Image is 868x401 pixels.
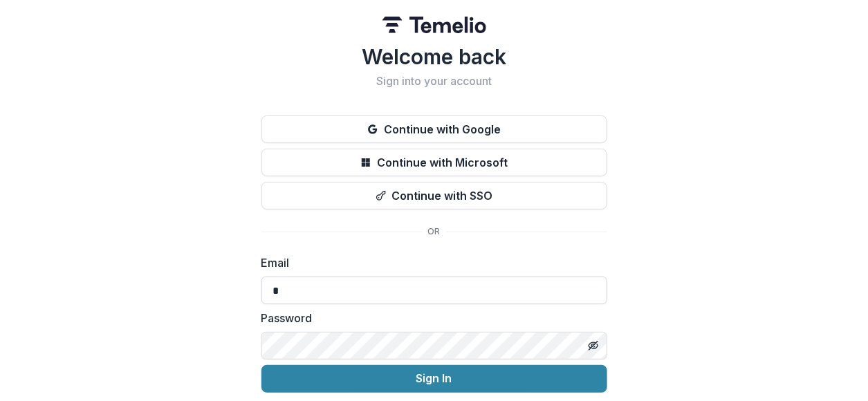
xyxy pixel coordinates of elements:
label: Email [261,254,599,271]
button: Continue with Microsoft [261,149,607,176]
button: Continue with SSO [261,182,607,209]
img: Temelio [382,17,486,33]
button: Sign In [261,365,607,393]
h1: Welcome back [261,44,607,69]
label: Password [261,310,599,326]
button: Continue with Google [261,115,607,143]
button: Toggle password visibility [582,335,604,357]
h2: Sign into your account [261,75,607,88]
